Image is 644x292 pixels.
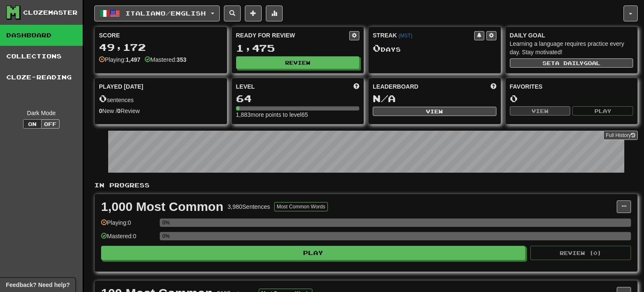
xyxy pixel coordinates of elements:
[236,56,360,69] button: Review
[603,131,638,140] a: Full History
[510,39,634,56] div: Learning a language requires practice every day. Stay motivated!
[99,108,102,114] strong: 0
[99,82,143,91] span: Played [DATE]
[373,31,474,39] div: Streak
[373,107,496,116] button: View
[510,58,634,68] button: Seta dailygoal
[41,119,60,129] button: Off
[236,43,360,53] div: 1,475
[6,109,76,117] div: Dark Mode
[236,31,350,39] div: Ready for Review
[99,92,107,104] span: 0
[125,10,206,17] span: Italiano / English
[101,232,156,246] div: Mastered: 0
[245,5,262,21] button: Add sentence to collection
[99,31,223,39] div: Score
[398,33,412,39] a: (MST)
[491,82,496,91] span: This week in points, UTC
[373,42,381,54] span: 0
[99,93,223,104] div: sentences
[94,181,638,189] p: In Progress
[99,42,223,53] div: 49,172
[99,55,140,64] div: Playing:
[99,107,223,115] div: New / Review
[236,93,360,104] div: 64
[236,110,360,119] div: 1,883 more points to level 65
[23,8,78,17] div: Clozemaster
[23,119,42,129] button: On
[126,56,140,63] strong: 1,497
[101,218,156,232] div: Playing: 0
[373,43,496,54] div: Day s
[6,281,70,289] span: Open feedback widget
[510,31,634,39] div: Daily Goal
[236,82,255,91] span: Level
[101,200,223,213] div: 1,000 Most Common
[101,246,525,260] button: Play
[572,106,633,116] button: Play
[530,246,631,260] button: Review (0)
[353,82,359,91] span: Score more points to level up
[274,202,328,211] button: Most Common Words
[228,203,270,211] div: 3,980 Sentences
[177,56,186,63] strong: 353
[373,82,418,91] span: Leaderboard
[510,82,634,91] div: Favorites
[373,92,396,104] span: N/A
[145,55,187,64] div: Mastered:
[510,106,571,116] button: View
[266,5,283,21] button: More stats
[555,60,584,66] span: a daily
[94,5,220,21] button: Italiano/English
[224,5,241,21] button: Search sentences
[510,93,634,104] div: 0
[117,108,121,114] strong: 0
